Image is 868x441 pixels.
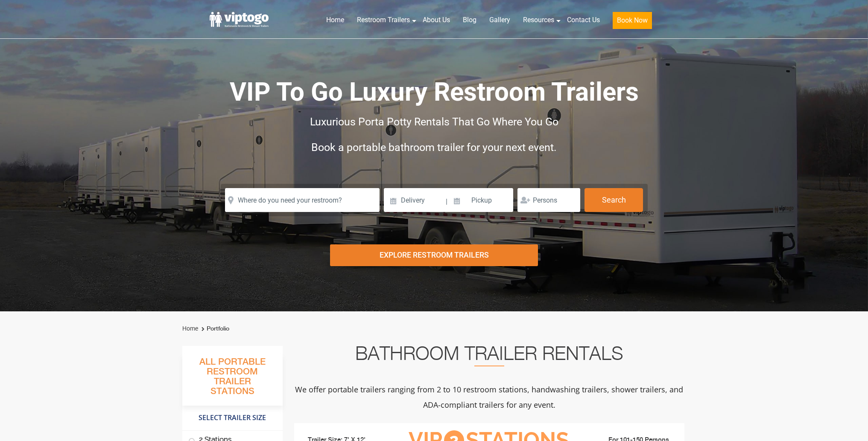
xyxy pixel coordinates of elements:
[613,12,652,29] button: Book Now
[446,188,447,215] span: |
[199,324,229,334] li: Portfolio
[449,188,514,212] input: Pickup
[517,188,580,212] input: Persons
[311,141,557,154] span: Book a portable bathroom trailer for your next event.
[416,11,456,29] a: About Us
[182,354,283,406] h3: All Portable Restroom Trailer Stations
[606,11,658,34] a: Book Now
[561,11,606,29] a: Contact Us
[294,346,684,366] h2: Bathroom Trailer Rentals
[230,77,639,107] span: VIP To Go Luxury Restroom Trailers
[330,244,538,266] div: Explore Restroom Trailers
[384,188,445,212] input: Delivery
[320,11,351,29] a: Home
[483,11,517,29] a: Gallery
[225,188,380,212] input: Where do you need your restroom?
[310,116,558,128] span: Luxurious Porta Potty Rentals That Go Where You Go
[182,325,198,332] a: Home
[517,11,561,29] a: Resources
[585,188,643,212] button: Search
[294,382,684,412] p: We offer portable trailers ranging from 2 to 10 restroom stations, handwashing trailers, shower t...
[456,11,483,29] a: Blog
[182,410,283,426] h4: Select Trailer Size
[351,11,416,29] a: Restroom Trailers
